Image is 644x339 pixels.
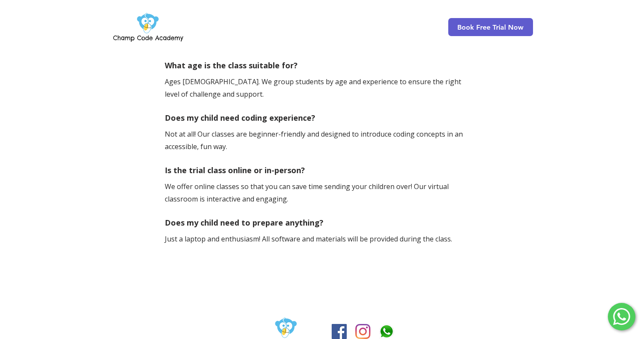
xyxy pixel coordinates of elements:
[165,217,324,228] span: Does my child need to prepare anything?
[111,10,185,44] img: Champ Code Academy Logo PNG.png
[165,60,298,70] span: What age is the class suitable for?
[355,324,370,339] img: Instagram
[165,182,449,204] span: We offer online classes so that you can save time sending your children over! Our virtual classro...
[448,18,533,36] a: Book Free Trial Now
[165,77,461,99] span: Ages [DEMOGRAPHIC_DATA]. We group students by age and experience to ensure the right level of cha...
[379,324,394,339] img: Champ Code Academy WhatsApp
[165,129,463,151] span: Not at all! Our classes are beginner-friendly and designed to introduce coding concepts in an acc...
[165,113,315,123] span: Does my child need coding experience?
[165,234,452,244] span: Just a laptop and enthusiasm! All software and materials will be provided during the class.
[457,23,524,31] span: Book Free Trial Now
[332,324,394,339] ul: Social Bar
[165,165,305,175] span: Is the trial class online or in-person?
[332,324,347,339] img: Facebook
